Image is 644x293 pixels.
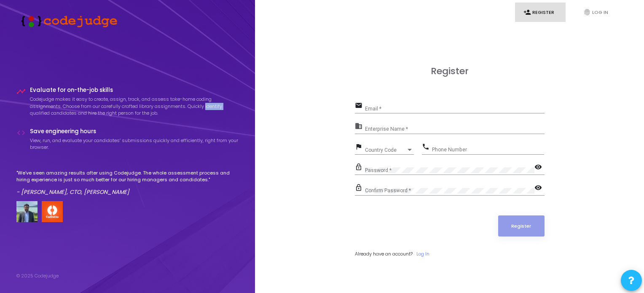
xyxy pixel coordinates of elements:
p: View, run, and evaluate your candidates’ submissions quickly and efficiently, right from your bro... [30,137,239,151]
mat-icon: visibility [534,183,545,194]
img: company-logo [42,201,63,222]
em: - [PERSON_NAME], CTO, [PERSON_NAME] [16,188,129,196]
p: Codejudge makes it easy to create, assign, track, and assess take-home coding assignments. Choose... [30,96,239,117]
span: Already have an account? [355,250,413,257]
i: timeline [16,87,26,96]
mat-icon: phone [422,142,432,153]
h3: Register [355,66,545,77]
mat-icon: business [355,122,365,132]
i: person_add [523,8,531,16]
i: fingerprint [583,8,591,16]
img: user image [16,201,38,222]
h4: Evaluate for on-the-job skills [30,87,239,94]
button: Register [498,215,545,237]
input: Email [365,106,545,112]
mat-icon: flag [355,142,365,153]
h4: Save engineering hours [30,128,239,135]
mat-icon: lock_outline [355,163,365,173]
mat-icon: email [355,101,365,111]
a: fingerprintLog In [575,3,625,22]
input: Enterprise Name [365,126,545,132]
span: Country Code [365,148,406,153]
mat-icon: lock_outline [355,183,365,194]
p: "We've seen amazing results after using Codejudge. The whole assessment process and hiring experi... [16,169,239,183]
a: Log In [416,250,429,258]
a: person_addRegister [515,3,566,22]
div: © 2025 Codejudge [16,272,59,280]
mat-icon: visibility [534,163,545,173]
input: Phone Number [432,147,544,153]
i: code [16,128,26,137]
